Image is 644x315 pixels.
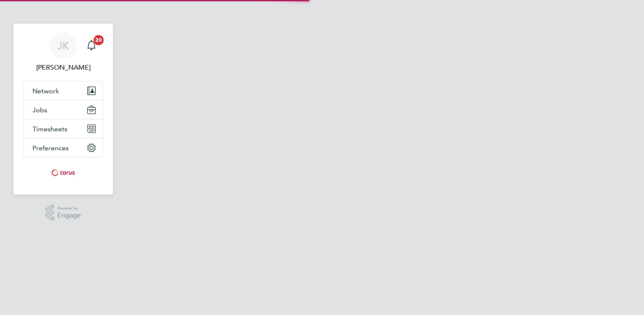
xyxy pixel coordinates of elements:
[32,106,47,114] span: Jobs
[32,144,69,152] span: Preferences
[57,212,81,219] span: Engage
[48,166,78,179] img: torus-logo-retina.png
[24,138,102,157] button: Preferences
[83,32,100,59] a: 20
[32,125,67,133] span: Timesheets
[24,119,102,138] button: Timesheets
[24,32,103,73] a: JK[PERSON_NAME]
[24,100,102,119] button: Jobs
[24,81,102,100] button: Network
[57,40,69,51] span: JK
[46,205,81,221] a: Powered byEngage
[94,35,104,45] span: 20
[24,166,103,179] a: Go to home page
[13,24,113,195] nav: Main navigation
[32,87,59,95] span: Network
[24,62,103,73] span: James Kane
[57,205,81,212] span: Powered by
